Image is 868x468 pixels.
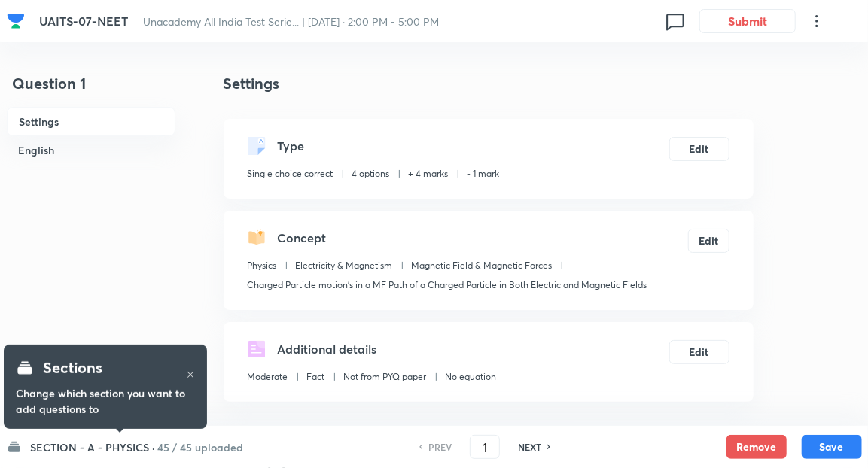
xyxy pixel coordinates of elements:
h4: Sections [43,357,102,379]
p: No equation [446,370,497,384]
p: - 1 mark [468,167,500,181]
span: Unacademy All India Test Serie... | [DATE] · 2:00 PM - 5:00 PM [143,14,439,29]
button: Edit [669,137,729,161]
button: Submit [699,9,796,33]
span: UAITS-07-NEET [39,13,128,29]
h5: Type [278,137,305,155]
h6: English [7,136,175,164]
h4: Question 1 [7,72,175,107]
h6: 45 / 45 uploaded [158,439,244,455]
h6: NEXT [518,440,541,454]
h6: Change which section you want to add questions to [16,385,195,417]
a: Company Logo [7,12,28,30]
img: questionType.svg [248,137,266,155]
p: Fact [307,370,325,384]
p: + 4 marks [409,167,449,181]
h6: SECTION - A - PHYSICS · [31,439,156,455]
p: Electricity & Magnetism [296,259,393,272]
img: questionDetails.svg [248,340,266,358]
h4: Settings [224,72,754,95]
h5: Concept [278,229,327,247]
p: Physics [248,259,277,272]
img: questionConcept.svg [248,229,266,247]
button: Edit [688,229,729,253]
p: Moderate [248,370,288,384]
h6: PREV [428,440,452,454]
p: Single choice correct [248,167,333,181]
button: Edit [669,340,729,364]
p: Not from PYQ paper [344,370,427,384]
h6: Settings [7,107,175,136]
button: Remove [726,435,787,459]
img: Company Logo [7,12,25,30]
p: Magnetic Field & Magnetic Forces [412,259,553,272]
h5: Additional details [278,340,377,358]
p: 4 options [352,167,390,181]
button: Save [802,435,862,459]
p: Charged Particle motion's in a MF Path of a Charged Particle in Both Electric and Magnetic Fields [248,278,647,292]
